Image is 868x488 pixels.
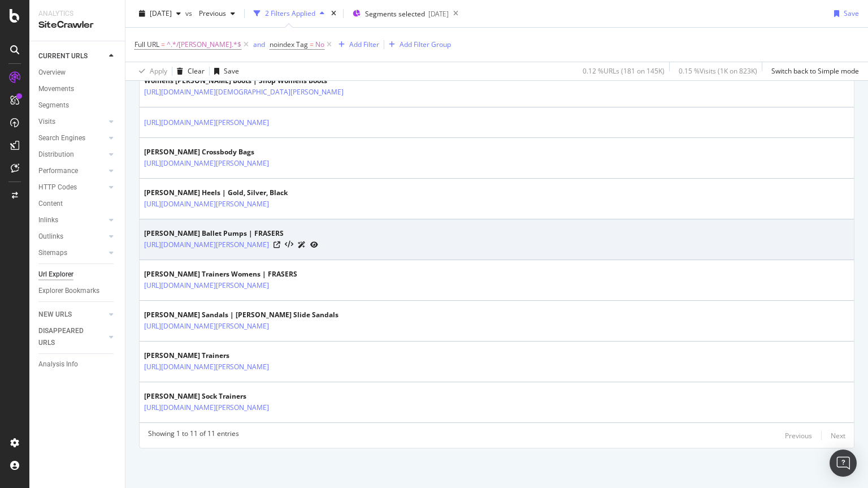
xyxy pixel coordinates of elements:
[144,158,269,169] a: [URL][DOMAIN_NAME][PERSON_NAME]
[785,431,812,441] div: Previous
[38,182,106,193] a: HTTP Codes
[38,231,106,243] a: Outlinks
[144,391,318,401] div: [PERSON_NAME] Sock Trainers
[365,9,425,19] span: Segments selected
[348,5,449,23] button: Segments selected[DATE]
[38,231,63,243] div: Outlinks
[185,8,194,18] span: vs
[38,165,78,177] div: Performance
[144,321,269,332] a: [URL][DOMAIN_NAME][PERSON_NAME]
[38,9,116,19] div: Analytics
[144,351,318,361] div: [PERSON_NAME] Trainers
[38,247,67,259] div: Sitemaps
[38,67,117,79] a: Overview
[134,5,185,23] button: [DATE]
[38,83,74,95] div: Movements
[285,241,293,249] button: View HTML Source
[150,8,172,18] span: 2025 Sep. 3rd
[249,5,329,23] button: 2 Filters Applied
[38,132,106,144] a: Search Engines
[785,429,812,442] button: Previous
[253,40,265,49] div: and
[844,8,859,18] div: Save
[265,8,315,18] div: 2 Filters Applied
[38,165,106,177] a: Performance
[38,198,117,210] a: Content
[334,38,379,51] button: Add Filter
[428,9,449,19] div: [DATE]
[38,247,106,259] a: Sitemaps
[38,50,88,62] div: CURRENT URLS
[161,40,165,49] span: =
[38,269,73,280] div: Url Explorer
[270,40,308,49] span: noindex Tag
[310,239,318,251] a: URL Inspection
[38,149,74,161] div: Distribution
[38,285,99,297] div: Explorer Bookmarks
[144,117,269,128] a: [URL][DOMAIN_NAME][PERSON_NAME]
[38,214,58,226] div: Inlinks
[38,359,78,370] div: Analysis Info
[144,188,318,198] div: [PERSON_NAME] Heels | Gold, Silver, Black
[38,116,106,128] a: Visits
[38,100,69,111] div: Segments
[38,83,117,95] a: Movements
[400,40,451,49] div: Add Filter Group
[144,228,318,239] div: [PERSON_NAME] Ballet Pumps | FRASERS
[771,66,859,76] div: Switch back to Simple mode
[144,87,344,98] a: [URL][DOMAIN_NAME][DEMOGRAPHIC_DATA][PERSON_NAME]
[38,359,117,370] a: Analysis Info
[831,429,845,442] button: Next
[384,38,451,51] button: Add Filter Group
[38,116,55,128] div: Visits
[349,40,379,49] div: Add Filter
[38,50,106,62] a: CURRENT URLS
[144,269,318,279] div: [PERSON_NAME] Trainers Womens | FRASERS
[38,182,77,193] div: HTTP Codes
[167,37,241,53] span: ^.*/[PERSON_NAME].*$
[224,66,239,76] div: Save
[298,239,306,251] a: AI Url Details
[831,431,845,441] div: Next
[172,62,205,80] button: Clear
[38,132,85,144] div: Search Engines
[188,66,205,76] div: Clear
[253,39,265,50] button: and
[144,361,269,373] a: [URL][DOMAIN_NAME][PERSON_NAME]
[210,62,239,80] button: Save
[38,325,106,349] a: DISAPPEARED URLS
[194,5,240,23] button: Previous
[134,40,159,49] span: Full URL
[38,325,96,349] div: DISAPPEARED URLS
[830,450,857,477] div: Open Intercom Messenger
[38,67,66,79] div: Overview
[38,198,63,210] div: Content
[144,76,393,86] div: Womens [PERSON_NAME] Boots | Shop Womens Boots
[148,429,239,442] div: Showing 1 to 11 of 11 entries
[329,8,338,19] div: times
[38,309,106,321] a: NEW URLS
[144,310,338,320] div: [PERSON_NAME] Sandals | [PERSON_NAME] Slide Sandals
[150,66,167,76] div: Apply
[38,309,72,321] div: NEW URLS
[679,66,757,76] div: 0.15 % Visits ( 1K on 823K )
[144,239,269,251] a: [URL][DOMAIN_NAME][PERSON_NAME]
[144,280,269,291] a: [URL][DOMAIN_NAME][PERSON_NAME]
[38,19,116,32] div: SiteCrawler
[274,241,280,248] a: Visit Online Page
[310,40,314,49] span: =
[830,5,859,23] button: Save
[144,402,269,413] a: [URL][DOMAIN_NAME][PERSON_NAME]
[583,66,665,76] div: 0.12 % URLs ( 181 on 145K )
[134,62,167,80] button: Apply
[315,37,324,53] span: No
[144,147,318,157] div: [PERSON_NAME] Crossbody Bags
[38,149,106,161] a: Distribution
[194,8,226,18] span: Previous
[38,285,117,297] a: Explorer Bookmarks
[38,214,106,226] a: Inlinks
[144,198,269,210] a: [URL][DOMAIN_NAME][PERSON_NAME]
[38,269,117,280] a: Url Explorer
[38,100,117,111] a: Segments
[767,62,859,80] button: Switch back to Simple mode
